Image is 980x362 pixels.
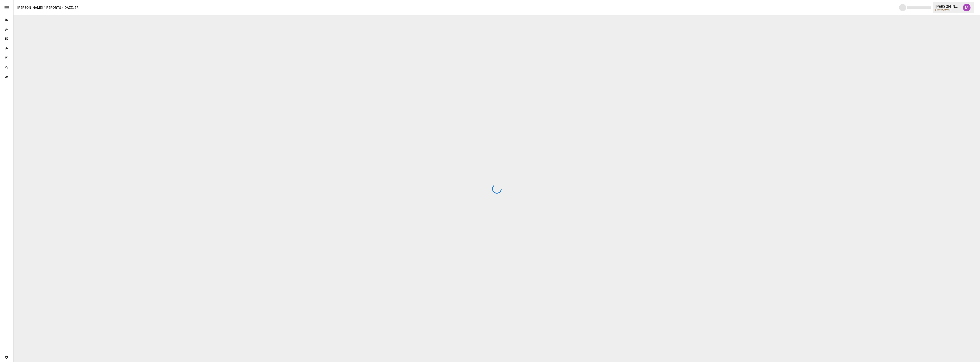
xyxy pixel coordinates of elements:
div: [PERSON_NAME] [935,4,960,9]
div: [PERSON_NAME] [935,9,960,11]
div: / [44,5,45,11]
div: / [62,5,64,11]
img: Umer Muhammed [963,4,971,11]
button: Umer Muhammed [960,1,973,14]
button: Reports [46,5,61,11]
button: [PERSON_NAME] [17,5,43,11]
